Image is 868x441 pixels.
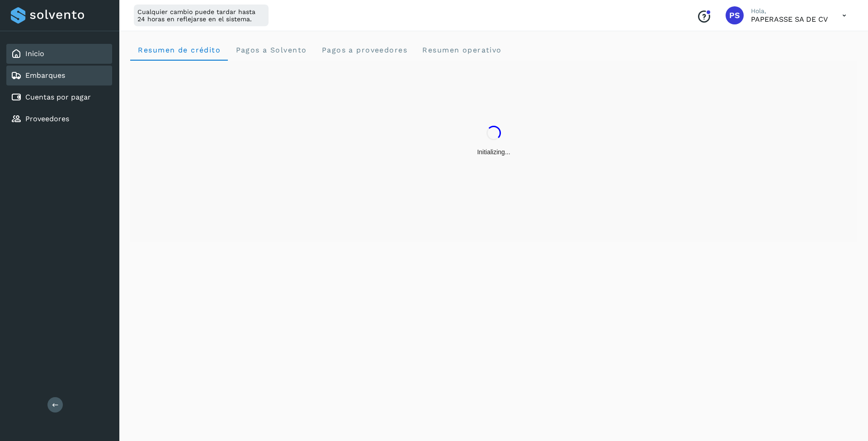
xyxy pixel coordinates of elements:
a: Embarques [25,71,65,80]
span: Resumen de crédito [137,46,221,54]
a: Proveedores [25,114,69,123]
a: Cuentas por pagar [25,93,91,101]
span: Pagos a proveedores [321,46,407,54]
div: Embarques [6,66,112,85]
div: Cualquier cambio puede tardar hasta 24 horas en reflejarse en el sistema. [134,5,269,26]
p: PAPERASSE SA DE CV [751,15,828,24]
div: Proveedores [6,109,112,129]
div: Inicio [6,44,112,64]
p: Hola, [751,7,828,15]
a: Inicio [25,49,44,58]
div: Cuentas por pagar [6,87,112,107]
span: Pagos a Solvento [235,46,307,54]
span: Resumen operativo [422,46,502,54]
